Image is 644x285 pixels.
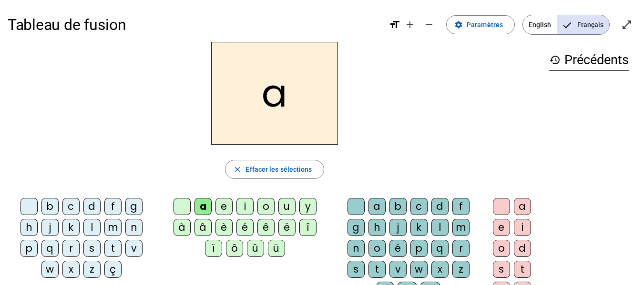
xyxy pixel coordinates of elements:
div: m [452,219,470,236]
span: Paramètres [467,19,503,30]
div: l [431,219,449,236]
mat-icon: close [233,165,242,174]
div: x [431,261,449,278]
div: s [83,240,101,257]
div: w [410,261,428,278]
div: é [389,240,407,257]
mat-icon: history [549,54,561,66]
div: o [368,240,386,257]
div: ï [205,240,222,257]
div: e [493,219,510,236]
div: b [41,198,59,215]
div: à [174,219,191,236]
div: y [299,198,317,215]
div: g [348,219,365,236]
mat-icon: open_in_full [621,19,633,30]
div: r [452,240,470,257]
div: a [194,198,212,215]
div: o [493,240,510,257]
div: e [215,198,233,215]
div: é [236,219,254,236]
div: i [236,198,254,215]
mat-button-toggle-group: Language selection [522,15,610,35]
div: p [20,240,38,257]
mat-icon: format_size [389,19,400,30]
mat-icon: add [404,19,416,30]
div: a [368,198,386,215]
div: s [348,261,365,278]
div: m [104,219,122,236]
div: h [368,219,386,236]
div: t [514,261,531,278]
div: c [410,198,428,215]
div: z [83,261,101,278]
div: u [278,198,296,215]
div: ô [226,240,243,257]
div: o [257,198,275,215]
mat-icon: remove [423,19,435,30]
div: f [452,198,470,215]
div: d [514,240,531,257]
div: î [299,219,317,236]
div: q [431,240,449,257]
div: j [389,219,407,236]
div: c [62,198,80,215]
div: f [104,198,122,215]
div: v [125,240,143,257]
h1: Tableau de fusion [8,10,381,40]
span: Effacer les sélections [245,164,312,175]
button: Effacer les sélections [225,160,324,179]
div: v [389,261,407,278]
div: â [194,219,212,236]
div: r [62,240,80,257]
div: ë [278,219,296,236]
div: q [41,240,59,257]
div: a [514,198,531,215]
span: Français [557,15,609,34]
h3: Précédents [549,49,629,71]
h2: a [211,42,338,145]
mat-icon: settings [454,20,463,29]
button: Diminuer la taille de la police [419,15,439,34]
div: k [62,219,80,236]
div: g [125,198,143,215]
div: i [514,219,531,236]
div: d [431,198,449,215]
div: s [493,261,510,278]
div: è [215,219,233,236]
div: z [452,261,470,278]
button: Augmenter la taille de la police [400,15,419,34]
div: d [83,198,101,215]
div: p [410,240,428,257]
div: k [410,219,428,236]
div: w [41,261,59,278]
div: ê [257,219,275,236]
div: b [389,198,407,215]
div: t [368,261,386,278]
div: x [62,261,80,278]
div: ü [268,240,285,257]
div: ç [104,261,122,278]
button: Paramètres [446,15,515,34]
span: English [523,15,557,34]
div: n [125,219,143,236]
div: l [83,219,101,236]
div: t [104,240,122,257]
button: Entrer en plein écran [617,15,636,34]
div: h [20,219,38,236]
div: û [247,240,264,257]
div: n [348,240,365,257]
div: j [41,219,59,236]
